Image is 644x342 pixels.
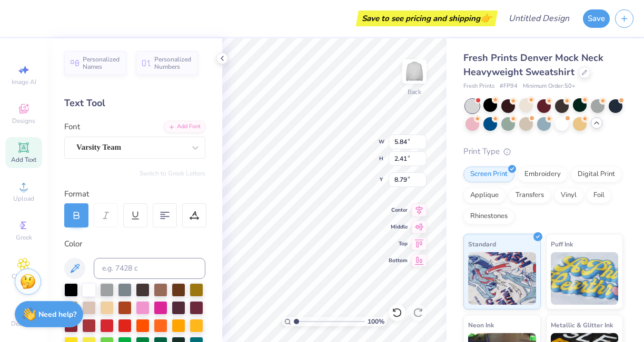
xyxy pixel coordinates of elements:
img: Back [404,61,425,82]
span: Neon Ink [468,319,494,330]
span: Top [389,240,408,247]
div: Color [64,238,205,250]
div: Add Font [164,121,205,133]
span: 👉 [480,12,492,24]
span: # FP94 [500,82,518,91]
span: Designs [12,117,35,125]
input: e.g. 7428 c [94,258,205,279]
span: Center [389,206,408,214]
span: Standard [468,239,496,250]
div: Applique [463,188,506,203]
span: Puff Ink [551,239,573,250]
button: Switch to Greek Letters [140,169,205,178]
div: Transfers [509,188,551,203]
button: Save [583,9,610,28]
span: Bottom [389,257,408,264]
div: Embroidery [518,167,568,182]
div: Save to see pricing and shipping [359,11,495,26]
span: Minimum Order: 50 + [523,82,576,91]
span: 100 % [368,317,384,326]
div: Foil [587,188,611,203]
span: Clipart & logos [5,272,42,289]
span: Middle [389,223,408,231]
div: Digital Print [571,167,622,182]
span: Add Text [11,156,36,164]
div: Text Tool [64,96,205,110]
div: Screen Print [463,167,514,182]
span: Metallic & Glitter Ink [551,319,613,330]
strong: Need help? [38,309,76,319]
span: Fresh Prints [463,82,494,91]
div: Format [64,188,206,200]
span: Fresh Prints Denver Mock Neck Heavyweight Sweatshirt [463,51,603,78]
label: Font [64,121,80,133]
div: Rhinestones [463,209,514,224]
img: Standard [468,252,536,305]
div: Vinyl [554,188,583,203]
span: Personalized Numbers [154,56,192,70]
span: Personalized Names [83,56,120,70]
span: Upload [13,194,34,203]
div: Print Type [463,146,623,158]
span: Greek [16,233,32,242]
span: Decorate [11,319,36,328]
span: Image AI [12,78,36,86]
img: Puff Ink [551,252,619,305]
div: Back [408,87,421,97]
input: Untitled Design [500,8,578,29]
